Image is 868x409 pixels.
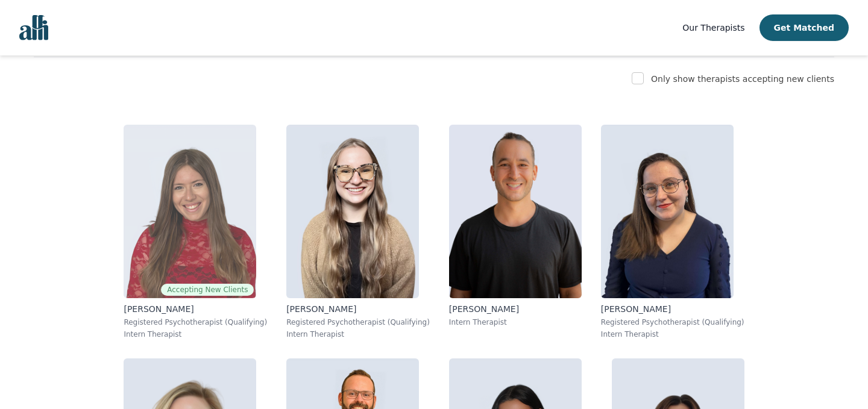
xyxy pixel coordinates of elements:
p: [PERSON_NAME] [601,303,744,315]
a: Alisha_LevineAccepting New Clients[PERSON_NAME]Registered Psychotherapist (Qualifying)Intern Ther... [114,115,277,349]
p: Intern Therapist [449,317,582,327]
img: Alisha_Levine [124,125,256,298]
p: [PERSON_NAME] [286,303,430,315]
img: Faith_Woodley [286,125,419,298]
p: Intern Therapist [286,329,430,339]
p: Intern Therapist [124,329,267,339]
p: Registered Psychotherapist (Qualifying) [286,317,430,327]
p: [PERSON_NAME] [124,303,267,315]
p: [PERSON_NAME] [449,303,582,315]
label: Only show therapists accepting new clients [651,74,834,84]
a: Faith_Woodley[PERSON_NAME]Registered Psychotherapist (Qualifying)Intern Therapist [277,115,439,349]
button: Get Matched [759,14,849,41]
a: Our Therapists [682,20,744,35]
span: Accepting New Clients [161,284,254,296]
p: Registered Psychotherapist (Qualifying) [601,317,744,327]
p: Registered Psychotherapist (Qualifying) [124,317,267,327]
p: Intern Therapist [601,329,744,339]
img: alli logo [19,15,48,40]
a: Kavon_Banejad[PERSON_NAME]Intern Therapist [439,115,591,349]
img: Kavon_Banejad [449,125,582,298]
img: Vanessa_McCulloch [601,125,734,298]
span: Our Therapists [682,23,744,33]
a: Vanessa_McCulloch[PERSON_NAME]Registered Psychotherapist (Qualifying)Intern Therapist [591,115,754,349]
